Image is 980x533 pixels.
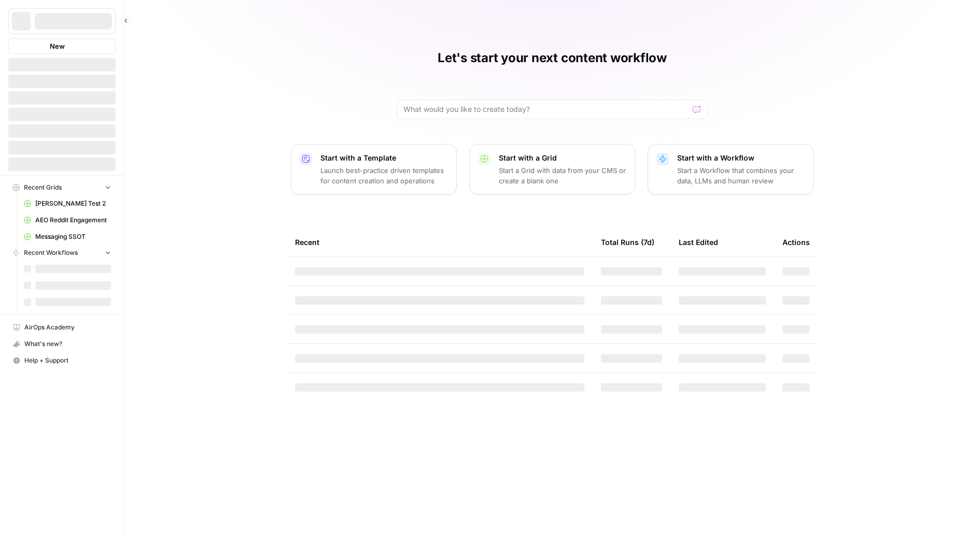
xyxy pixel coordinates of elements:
button: Help + Support [8,352,116,369]
span: [PERSON_NAME] Test 2 [35,199,111,208]
div: What's new? [9,336,115,352]
a: [PERSON_NAME] Test 2 [19,195,116,212]
div: Total Runs (7d) [601,228,654,256]
button: Recent Grids [8,180,116,195]
input: What would you like to create today? [403,104,689,114]
span: Recent Grids [24,183,62,192]
div: Last Edited [679,228,718,256]
p: Launch best-practice driven templates for content creation and operations [320,165,448,186]
a: AEO Reddit Engagement [19,212,116,228]
span: AirOps Academy [24,323,111,332]
h1: Let's start your next content workflow [438,50,667,66]
button: Start with a GridStart a Grid with data from your CMS or create a blank one [469,144,635,195]
span: Help + Support [24,356,111,365]
button: Start with a TemplateLaunch best-practice driven templates for content creation and operations [291,144,457,195]
a: Messaging SSOT [19,228,116,245]
p: Start a Workflow that combines your data, LLMs and human review [677,165,805,186]
div: Actions [782,228,810,256]
span: Recent Workflows [24,248,78,257]
button: What's new? [8,336,116,352]
button: Start with a WorkflowStart a Workflow that combines your data, LLMs and human review [648,144,814,195]
button: Recent Workflows [8,245,116,261]
span: AEO Reddit Engagement [35,215,111,225]
span: Messaging SSOT [35,232,111,241]
span: New [50,41,65,51]
p: Start with a Grid [499,153,626,163]
div: Recent [295,228,584,256]
p: Start a Grid with data from your CMS or create a blank one [499,165,626,186]
p: Start with a Workflow [677,153,805,163]
p: Start with a Template [320,153,448,163]
button: New [8,38,116,54]
a: AirOps Academy [8,319,116,336]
